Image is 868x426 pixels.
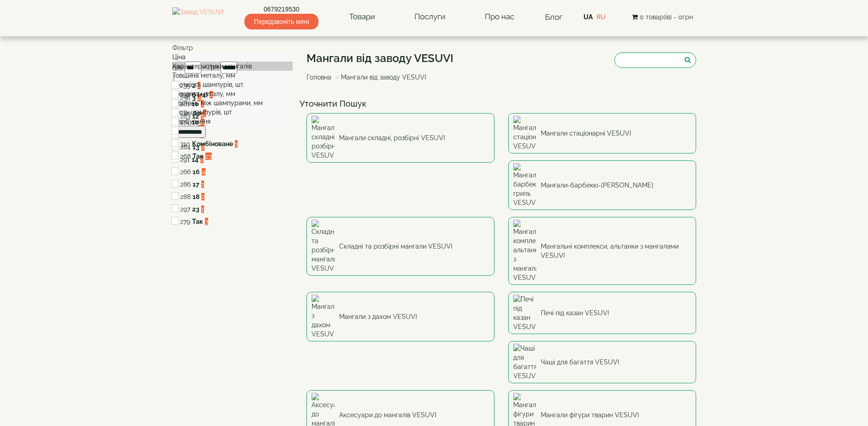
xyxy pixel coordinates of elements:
span: 297 [180,205,190,213]
span: Передзвоніть мені [244,14,318,29]
span: 4 [202,168,205,176]
a: Блог [545,12,562,22]
span: 23 [205,153,212,160]
div: Товщина металу, мм [172,89,293,98]
span: 310 [180,140,190,148]
img: Печі під казан VESUVI [513,295,536,331]
div: Відстань між шампурами, мм [172,98,293,108]
span: 266 [180,168,191,176]
img: Завод VESUVI [172,7,223,27]
h1: Мангали від заводу VESUVI [306,52,454,64]
a: Товари [340,6,384,28]
a: Мангальні комплекси, альтанки з мангалами VESUVI Мангальні комплекси, альтанки з мангалами VESUVI [508,217,696,285]
a: Чаші для багаття VESUVI Чаші для багаття VESUVI [508,341,696,383]
span: 1 [201,205,204,213]
label: Так [192,217,203,226]
span: 286 [180,181,191,188]
span: 2 [201,193,204,200]
div: Фільтр [172,43,293,52]
label: Комбіноване [192,139,233,148]
img: Мангали з дахом VESUVI [312,295,335,339]
a: Мангали складні, розбірні VESUVI Мангали складні, розбірні VESUVI [306,113,494,163]
span: 0 товар(ів) - 0грн [640,13,693,21]
a: Печі під казан VESUVI Печі під казан VESUVI [508,292,696,334]
span: 268 [180,153,191,160]
div: К-сть шампурів, шт [172,108,293,117]
label: Так [193,152,204,161]
div: Фарбування [172,117,293,126]
h4: Уточнити Пошук [300,99,703,108]
li: Мангали від заводу VESUVI [333,73,426,82]
div: Характеристики мангалів [172,62,293,71]
label: 23 [192,204,199,214]
span: 288 [180,193,191,200]
img: Мангали складні, розбірні VESUVI [312,116,335,160]
a: Мангали з дахом VESUVI Мангали з дахом VESUVI [306,292,494,341]
span: 3 [205,218,208,225]
img: Чаші для багаття VESUVI [513,344,536,381]
a: Мангали стаціонарні VESUVI Мангали стаціонарні VESUVI [508,113,696,153]
img: Мангали-барбекю-гриль VESUVI [513,163,536,207]
a: 0679219530 [244,5,318,14]
label: 18 [193,192,199,201]
a: Мангали-барбекю-гриль VESUVI Мангали-барбекю-[PERSON_NAME] [508,160,696,210]
img: Складні та розбірні мангали VESUVI [312,220,335,273]
label: 17 [193,180,199,189]
span: 1 [201,181,204,188]
div: Місткість шампурів, шт. [172,80,293,89]
span: 1 [235,140,238,148]
a: UA [584,13,593,21]
span: 279 [180,218,190,225]
a: Головна [306,74,331,81]
div: Ціна [172,52,293,62]
label: 16 [193,167,200,176]
a: Про нас [476,6,523,28]
a: Складні та розбірні мангали VESUVI Складні та розбірні мангали VESUVI [306,217,494,276]
img: Мангальні комплекси, альтанки з мангалами VESUVI [513,220,536,282]
a: Послуги [405,6,454,28]
button: 0 товар(ів) - 0грн [629,12,696,22]
div: Товщина металу, мм [172,71,293,80]
a: RU [596,13,606,21]
img: Мангали стаціонарні VESUVI [513,116,536,151]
